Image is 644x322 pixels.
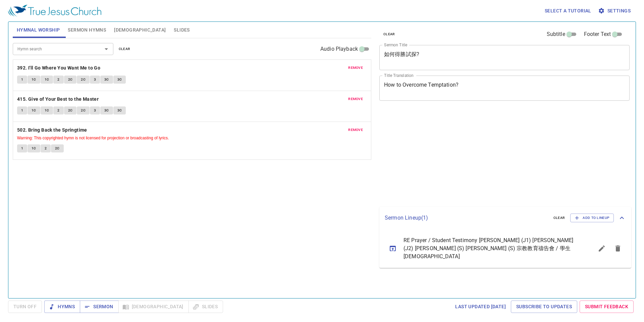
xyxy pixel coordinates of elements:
button: 3C [113,76,126,84]
ul: sermon lineup list [379,229,631,268]
span: Add to Lineup [575,215,609,221]
button: clear [379,30,399,38]
span: 1 [21,77,23,83]
a: Last updated [DATE] [452,301,508,313]
button: 2 [53,76,63,84]
button: 1 [17,144,27,152]
button: 3C [113,106,126,114]
span: 3C [104,77,109,83]
span: 2C [81,107,86,113]
button: Hymns [44,301,80,313]
span: 3C [117,107,122,113]
span: Select a tutorial [545,7,591,15]
span: Settings [599,7,631,15]
span: RE Prayer / Student Testimony [PERSON_NAME] (J1) [PERSON_NAME] (J2) [PERSON_NAME] (S) [PERSON_NAM... [404,236,578,261]
span: 2 [57,77,59,83]
button: remove [344,95,367,103]
button: 415. Give of Your Best to the Master [17,95,100,103]
span: clear [383,31,395,37]
button: 3C [100,76,113,84]
button: 3 [90,106,100,114]
span: clear [553,215,565,221]
span: 2C [68,107,73,113]
button: 1 [17,76,27,84]
span: 3 [94,77,96,83]
button: 1 [17,106,27,114]
button: 392. I'll Go Where You Want Me to Go [17,64,102,72]
span: [DEMOGRAPHIC_DATA] [114,26,166,34]
a: Subscribe to Updates [511,301,577,313]
a: Submit Feedback [580,301,634,313]
textarea: 如何得勝試探? [384,51,625,64]
button: 3C [100,106,113,114]
span: Last updated [DATE] [455,303,506,311]
div: Sermon Lineup(1)clearAdd to Lineup [379,207,631,229]
button: 2C [77,76,90,84]
span: Audio Playback [320,45,358,53]
button: 2C [64,76,77,84]
button: Select a tutorial [542,5,594,17]
span: clear [119,46,130,52]
span: remove [348,96,363,102]
b: 502. Bring Back the Springtime [17,126,87,134]
span: 2C [68,77,73,83]
button: remove [344,126,367,134]
button: 1C [41,76,53,84]
button: 2C [64,106,77,114]
span: Sermon [85,303,113,311]
button: 3 [90,76,100,84]
button: 1C [28,106,40,114]
button: Open [102,44,111,54]
span: 2 [57,107,59,113]
span: 1C [32,77,36,83]
button: Sermon [80,301,118,313]
button: 1C [28,144,40,152]
button: 1C [28,76,40,84]
span: 3C [117,77,122,83]
button: 502. Bring Back the Springtime [17,126,88,134]
span: remove [348,127,363,133]
small: Warning: This copyrighted hymn is not licensed for projection or broadcasting of lyrics. [17,136,169,140]
span: 3C [104,107,109,113]
span: 3 [94,107,96,113]
span: Subtitle [547,30,565,38]
button: clear [549,214,569,222]
span: 1 [21,107,23,113]
button: clear [115,45,135,53]
span: Slides [174,26,190,34]
span: Sermon Hymns [68,26,106,34]
span: 1C [32,145,36,151]
button: 2C [77,106,90,114]
b: 392. I'll Go Where You Want Me to Go [17,64,100,72]
span: Hymns [50,303,75,311]
span: Subscribe to Updates [516,303,572,311]
button: 2C [51,144,64,152]
span: Submit Feedback [585,303,628,311]
button: 2 [41,144,51,152]
span: remove [348,65,363,71]
span: 2C [81,77,86,83]
span: Footer Text [584,30,611,38]
textarea: How to Overcome Temptation? [384,82,625,94]
button: Add to Lineup [570,214,614,222]
span: 1C [32,107,36,113]
span: 1C [45,77,49,83]
img: True Jesus Church [8,5,101,17]
b: 415. Give of Your Best to the Master [17,95,99,103]
button: 1C [41,106,53,114]
iframe: from-child [377,108,580,204]
span: Hymnal Worship [17,26,60,34]
span: 2C [55,145,60,151]
button: Settings [597,5,633,17]
span: 2 [45,145,47,151]
p: Sermon Lineup ( 1 ) [385,214,548,222]
button: remove [344,64,367,72]
span: 1C [45,107,49,113]
button: 2 [53,106,63,114]
span: 1 [21,145,23,151]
